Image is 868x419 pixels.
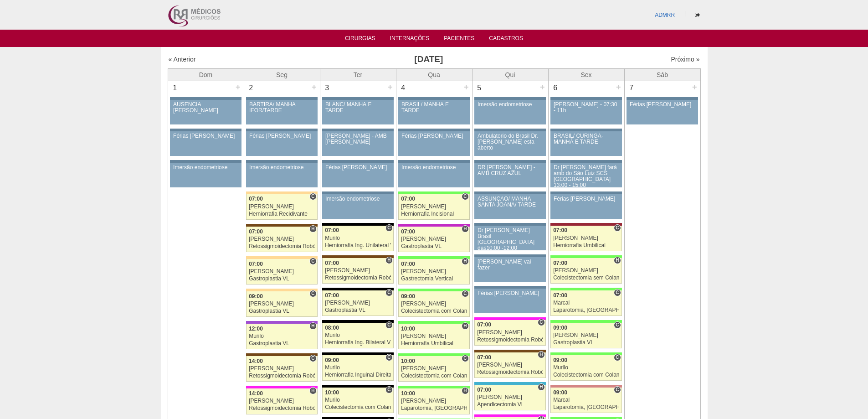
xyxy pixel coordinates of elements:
div: + [615,81,622,93]
div: Férias [PERSON_NAME] [401,133,467,139]
a: C 07:00 [PERSON_NAME] Retossigmoidectomia Robótica [474,320,545,346]
div: Murilo [325,397,391,403]
span: Hospital [462,322,468,330]
a: C 09:00 Marcal Laparotomia, [GEOGRAPHIC_DATA], Drenagem, Bridas [550,388,621,413]
div: [PERSON_NAME] [553,332,619,338]
span: 10:00 [401,358,415,364]
a: Férias [PERSON_NAME] [170,131,241,156]
a: BRASIL/ CURINGA- MANHÃ E TARDE [550,131,621,156]
a: Dr [PERSON_NAME] Brasil [GEOGRAPHIC_DATA] das10:00 -12:00 [474,226,545,250]
div: Herniorrafia Recidivante [249,211,315,217]
div: + [234,81,242,93]
div: [PERSON_NAME] - 07:30 - 11h [554,102,619,114]
span: Hospital [538,383,544,391]
div: [PERSON_NAME] [401,236,467,242]
div: Key: Aviso [627,97,698,100]
th: Qua [396,68,472,81]
div: [PERSON_NAME] [401,204,467,210]
div: Key: Maria Braido [398,224,469,227]
div: Férias [PERSON_NAME] [630,102,695,108]
div: Key: Aviso [550,129,621,131]
div: Key: Pro Matre [474,317,545,320]
div: Retossigmoidectomia Robótica [477,337,543,343]
div: [PERSON_NAME] [553,235,619,241]
div: Key: Aviso [474,129,545,131]
div: Key: Brasil [550,288,621,290]
a: Internações [390,35,430,44]
a: H 14:00 [PERSON_NAME] Retossigmoidectomia Robótica [246,388,317,414]
a: C 08:00 Murilo Herniorrafia Ing. Bilateral VL [322,323,393,348]
div: Key: Pro Matre [474,414,545,417]
div: Herniorrafia Ing. Bilateral VL [325,340,391,346]
div: Key: Aviso [398,129,469,131]
div: [PERSON_NAME] [477,330,543,336]
div: Key: Santa Joana [474,350,545,352]
span: Consultório [614,321,621,329]
div: Key: Brasil [398,353,469,356]
a: C 10:00 [PERSON_NAME] Colecistectomia com Colangiografia VL [398,356,469,382]
div: [PERSON_NAME] [553,268,619,274]
span: 07:00 [553,292,567,299]
h3: [DATE] [296,53,561,66]
span: 10:00 [401,390,415,397]
div: Key: Blanc [322,288,393,290]
a: H 07:00 [PERSON_NAME] Gastrectomia Vertical [398,259,469,285]
div: Key: Brasil [398,386,469,388]
div: + [386,81,394,93]
span: 07:00 [401,228,415,235]
span: 09:00 [401,293,415,300]
span: Hospital [462,225,468,233]
a: Férias [PERSON_NAME] [627,100,698,124]
div: BARTIRA/ MANHÃ IFOR/TARDE [249,102,314,114]
span: 12:00 [249,326,263,332]
a: C 07:00 [PERSON_NAME] Herniorrafia Recidivante [246,194,317,220]
a: Ambulatorio do Brasil Dr. [PERSON_NAME] esta aberto [474,131,545,156]
span: 07:00 [553,227,567,233]
div: Key: Bartira [246,256,317,259]
div: Key: Neomater [474,382,545,385]
div: Key: Brasil [550,352,621,355]
span: Consultório [385,386,392,393]
span: 09:00 [325,357,339,363]
div: Key: Aviso [550,160,621,163]
div: Key: Aviso [322,97,393,100]
a: Férias [PERSON_NAME] [398,131,469,156]
div: Ambulatorio do Brasil Dr. [PERSON_NAME] esta aberto [478,133,543,151]
span: 07:00 [477,354,491,361]
span: Consultório [462,193,468,200]
a: Imersão endometriose [170,163,241,187]
div: Murilo [249,333,315,339]
div: Key: Santa Joana [246,224,317,227]
a: Pacientes [444,35,474,44]
a: C 09:00 [PERSON_NAME] Gastroplastia VL [550,323,621,348]
a: Férias [PERSON_NAME] [322,163,393,187]
div: Férias [PERSON_NAME] [173,133,238,139]
div: [PERSON_NAME] [401,269,467,274]
div: [PERSON_NAME] [401,366,467,372]
div: Gastroplastia VL [249,308,315,314]
div: Key: Blanc [322,385,393,388]
div: Key: Santa Joana [322,255,393,258]
div: Key: Aviso [398,160,469,163]
a: H 07:00 [PERSON_NAME] Colecistectomia sem Colangiografia VL [550,258,621,284]
div: Gastroplastia VL [249,276,315,282]
div: BRASIL/ MANHÃ E TARDE [401,102,467,114]
a: AUSENCIA [PERSON_NAME] [170,100,241,124]
a: C 07:00 [PERSON_NAME] Herniorrafia Incisional [398,194,469,220]
span: 10:00 [325,389,339,396]
a: DR [PERSON_NAME] - AMB CRUZ AZUL [474,163,545,187]
span: 07:00 [477,321,491,328]
div: Key: Aviso [322,160,393,163]
div: Gastroplastia VL [401,243,467,249]
div: Key: IFOR [246,321,317,324]
a: H 10:00 [PERSON_NAME] Herniorrafia Umbilical [398,324,469,349]
div: DR [PERSON_NAME] - AMB CRUZ AZUL [478,165,543,176]
span: Consultório [538,319,544,326]
a: Férias [PERSON_NAME] [474,289,545,313]
div: Key: Brasil [398,321,469,324]
span: Consultório [385,321,392,329]
a: « Anterior [169,56,196,63]
div: 6 [549,81,563,95]
a: H 07:00 [PERSON_NAME] Retossigmoidectomia Robótica [474,352,545,378]
div: + [462,81,470,93]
